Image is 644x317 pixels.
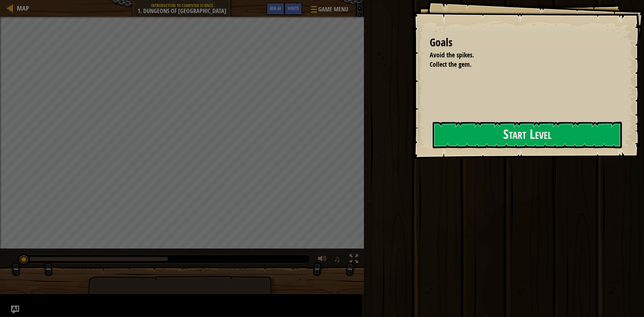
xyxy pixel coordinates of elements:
[421,60,619,69] li: Collect the gem.
[11,306,19,314] button: Ask AI
[347,253,361,267] button: Toggle fullscreen
[306,3,352,18] button: Game Menu
[288,5,299,11] span: Hints
[334,254,340,264] span: ♫
[433,122,622,148] button: Start Level
[316,253,329,267] button: Adjust volume
[421,50,619,60] li: Avoid the spikes.
[13,4,29,13] a: Map
[318,5,348,14] span: Game Menu
[430,50,474,59] span: Avoid the spikes.
[270,5,281,11] span: Ask AI
[430,60,472,69] span: Collect the gem.
[332,253,344,267] button: ♫
[17,4,29,13] span: Map
[430,35,621,50] div: Goals
[266,3,284,15] button: Ask AI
